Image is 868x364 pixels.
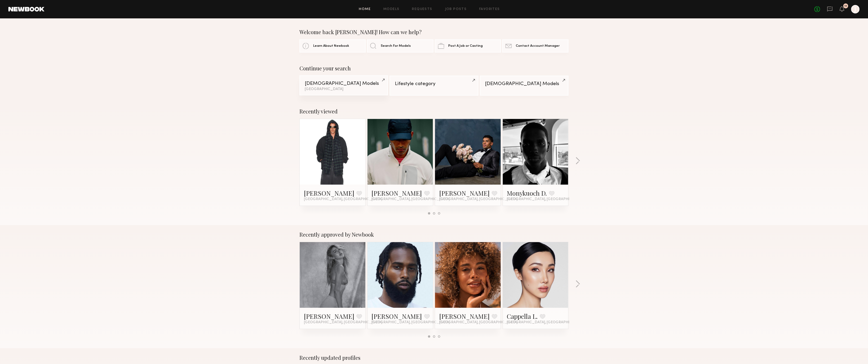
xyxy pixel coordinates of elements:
[479,8,500,11] a: Favorites
[448,44,483,48] span: Post A Job or Casting
[390,76,478,96] a: Lifestyle category
[305,81,383,86] div: [DEMOGRAPHIC_DATA] Models
[439,189,490,197] a: [PERSON_NAME]
[445,8,467,11] a: Job Posts
[851,5,860,13] a: J
[359,8,371,11] a: Home
[372,320,450,325] span: [GEOGRAPHIC_DATA], [GEOGRAPHIC_DATA]
[507,197,585,201] span: [GEOGRAPHIC_DATA], [GEOGRAPHIC_DATA]
[439,197,518,201] span: [GEOGRAPHIC_DATA], [GEOGRAPHIC_DATA]
[313,44,349,48] span: Learn About Newbook
[299,75,388,95] a: [DEMOGRAPHIC_DATA] Models[GEOGRAPHIC_DATA]
[372,197,450,201] span: [GEOGRAPHIC_DATA], [GEOGRAPHIC_DATA]
[372,189,422,197] a: [PERSON_NAME]
[383,8,399,11] a: Models
[485,81,563,86] div: [DEMOGRAPHIC_DATA] Models
[304,197,382,201] span: [GEOGRAPHIC_DATA], [GEOGRAPHIC_DATA]
[305,87,383,91] div: [GEOGRAPHIC_DATA]
[299,355,569,361] div: Recently updated profiles
[299,65,569,71] div: Continue your search
[507,189,547,197] a: Monykuoch D.
[367,39,433,53] a: Search For Models
[299,39,366,53] a: Learn About Newbook
[304,312,354,320] a: [PERSON_NAME]
[395,81,473,86] div: Lifestyle category
[507,320,585,325] span: [GEOGRAPHIC_DATA], [GEOGRAPHIC_DATA]
[516,44,560,48] span: Contact Account Manager
[299,108,569,115] div: Recently viewed
[299,29,569,35] div: Welcome back [PERSON_NAME]! How can we help?
[480,76,569,96] a: [DEMOGRAPHIC_DATA] Models
[435,39,501,53] a: Post A Job or Casting
[507,312,538,320] a: Cappella L.
[439,312,490,320] a: [PERSON_NAME]
[845,5,847,8] div: 11
[412,8,432,11] a: Requests
[304,189,354,197] a: [PERSON_NAME]
[381,44,411,48] span: Search For Models
[439,320,518,325] span: [GEOGRAPHIC_DATA], [GEOGRAPHIC_DATA]
[299,231,569,238] div: Recently approved by Newbook
[372,312,422,320] a: [PERSON_NAME]
[304,320,382,325] span: [GEOGRAPHIC_DATA], [GEOGRAPHIC_DATA]
[502,39,569,53] a: Contact Account Manager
